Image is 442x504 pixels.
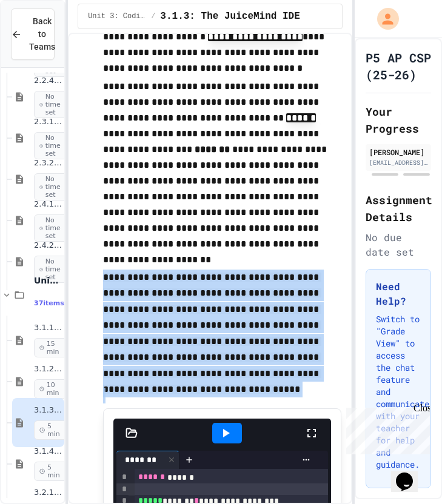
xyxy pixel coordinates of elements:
span: 3.1.2: What is Code? [34,364,62,374]
span: 2.3.2: Problem Solving Reflection [34,158,62,168]
iframe: chat widget [341,403,430,454]
span: 3.2.1: Hello, World! [34,488,62,498]
span: Back to Teams [29,15,55,53]
span: No time set [34,132,70,160]
div: [PERSON_NAME] [369,147,427,157]
div: My Account [364,5,402,33]
iframe: chat widget [391,456,430,492]
button: Back to Teams [11,8,55,60]
p: Switch to "Grade View" to access the chat feature and communicate with your teacher for help and ... [376,313,421,471]
span: 3.1.3: The JuiceMind IDE [160,9,300,24]
span: 5 min [34,462,67,481]
span: No time set [34,214,70,242]
span: No time set [34,256,70,283]
div: No due date set [366,230,431,259]
h2: Assignment Details [366,191,431,225]
span: 37 items [34,299,64,307]
span: 2.4.2: AP Practice Questions [34,240,62,251]
div: [EMAIL_ADDRESS][DOMAIN_NAME] [369,158,427,167]
span: No time set [34,173,70,201]
span: 2.2.4: Designing Flowcharts [34,76,62,86]
span: 15 min [34,338,67,357]
span: 2.4.1: Algorithm Practice Exercises [34,199,62,210]
div: Chat with us now!Close [5,5,84,77]
h2: Your Progress [366,103,431,137]
span: 5 min [34,420,67,440]
span: No time set [34,91,70,119]
span: 3.1.1: Why Learn to Program? [34,323,62,333]
span: Unit 3: Coding [34,275,62,286]
span: 3.1.4: Reflection - Evolving Technology [34,446,62,457]
h3: Need Help? [376,279,421,308]
span: / [151,12,155,21]
h1: P5 AP CSP (25-26) [366,49,431,83]
span: Unit 3: Coding [88,12,146,21]
span: 2.3.1: Understanding Games with Flowcharts [34,117,62,127]
span: 10 min [34,379,67,399]
span: 3.1.3: The JuiceMind IDE [34,405,62,416]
